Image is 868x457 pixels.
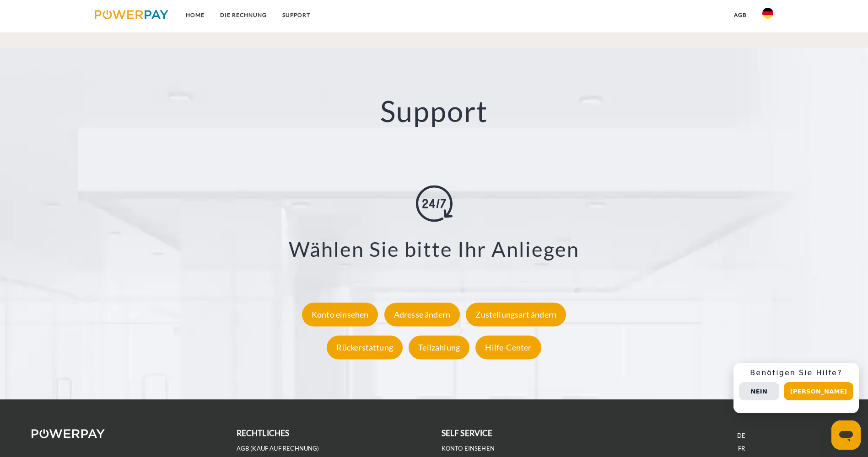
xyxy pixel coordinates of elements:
button: [PERSON_NAME] [784,382,853,400]
a: Adresse ändern [382,309,463,319]
a: Hilfe-Center [473,342,543,352]
a: Konto einsehen [442,445,495,452]
iframe: Schaltfläche zum Öffnen des Messaging-Fensters [831,420,861,450]
img: de [762,8,773,19]
img: online-shopping.svg [416,185,453,222]
div: Rückerstattung [327,335,403,359]
h3: Benötigen Sie Hilfe? [739,368,853,377]
a: Konto einsehen [300,309,381,319]
h3: Wählen Sie bitte Ihr Anliegen [55,236,813,262]
h2: Support [43,93,825,129]
a: DIE RECHNUNG [212,7,275,23]
a: Rückerstattung [324,342,405,352]
a: SUPPORT [275,7,318,23]
b: self service [442,428,493,438]
a: Home [178,7,212,23]
a: DE [737,432,745,440]
div: Adresse ändern [384,303,460,326]
a: AGB (Kauf auf Rechnung) [237,445,319,452]
div: Schnellhilfe [733,363,859,413]
div: Hilfe-Center [475,335,541,359]
div: Zustellungsart ändern [466,303,566,326]
a: agb [726,7,755,23]
b: rechtliches [237,428,290,438]
button: Nein [739,382,779,400]
a: Teilzahlung [406,342,472,352]
div: Konto einsehen [302,303,378,326]
a: Zustellungsart ändern [464,309,568,319]
img: logo-powerpay-white.svg [32,429,105,438]
img: logo-powerpay.svg [95,10,168,19]
a: FR [738,445,745,452]
div: Teilzahlung [409,335,469,359]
